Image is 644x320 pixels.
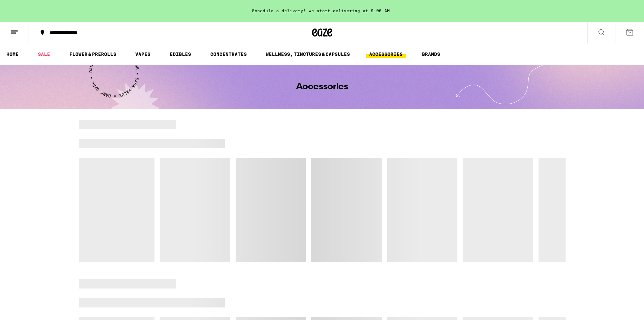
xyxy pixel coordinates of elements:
[419,50,444,58] a: BRANDS
[34,50,53,58] a: SALE
[3,50,22,58] a: HOME
[262,50,353,58] a: WELLNESS, TINCTURES & CAPSULES
[366,50,406,58] a: ACCESSORIES
[166,50,194,58] a: EDIBLES
[207,50,250,58] a: CONCENTRATES
[132,50,154,58] a: VAPES
[66,50,120,58] a: FLOWER & PREROLLS
[296,83,348,91] h1: Accessories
